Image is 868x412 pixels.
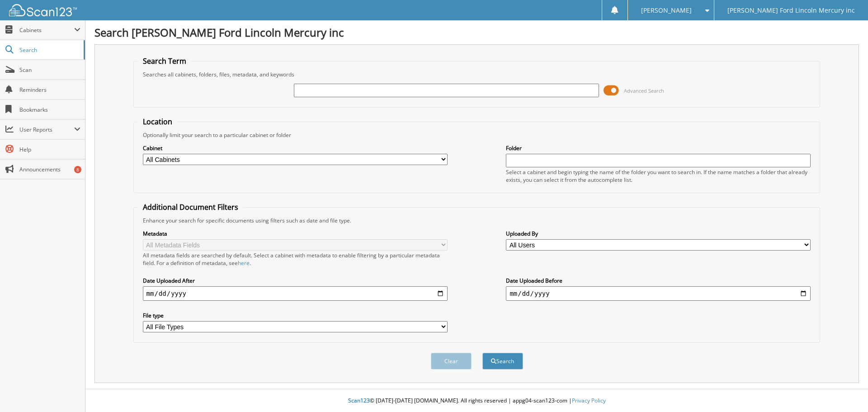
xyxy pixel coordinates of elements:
label: File type [143,312,448,319]
button: Clear [431,353,472,369]
div: Searches all cabinets, folders, files, metadata, and keywords [138,71,816,78]
span: Announcements [19,166,80,173]
div: Optionally limit your search to a particular cabinet or folder [138,131,816,139]
input: start [143,286,448,301]
div: Select a cabinet and begin typing the name of the folder you want to search in. If the name match... [506,168,811,184]
div: Enhance your search for specific documents using filters such as date and file type. [138,217,816,224]
div: 8 [74,166,81,173]
button: Search [482,353,523,369]
div: All metadata fields are searched by default. Select a cabinet with metadata to enable filtering b... [143,251,448,267]
span: Advanced Search [624,87,664,94]
a: Privacy Policy [572,397,606,404]
a: here [238,259,250,267]
span: Help [19,146,80,153]
span: [PERSON_NAME] Ford Lincoln Mercury inc [727,8,855,13]
legend: Search Term [138,56,191,66]
label: Folder [506,144,811,152]
span: Search [19,46,79,54]
legend: Location [138,117,177,127]
legend: Additional Document Filters [138,202,243,212]
span: Cabinets [19,26,74,34]
input: end [506,286,811,301]
h1: Search [PERSON_NAME] Ford Lincoln Mercury inc [94,25,859,40]
span: Scan123 [348,397,370,404]
span: Bookmarks [19,106,80,114]
div: © [DATE]-[DATE] [DOMAIN_NAME]. All rights reserved | appg04-scan123-com | [85,390,868,412]
span: [PERSON_NAME] [641,8,692,13]
span: Scan [19,66,80,74]
label: Cabinet [143,144,448,152]
span: Reminders [19,86,80,94]
label: Uploaded By [506,230,811,237]
label: Metadata [143,230,448,237]
label: Date Uploaded Before [506,277,811,284]
span: User Reports [19,126,74,133]
img: scan123-logo-white.svg [9,4,77,16]
label: Date Uploaded After [143,277,448,284]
